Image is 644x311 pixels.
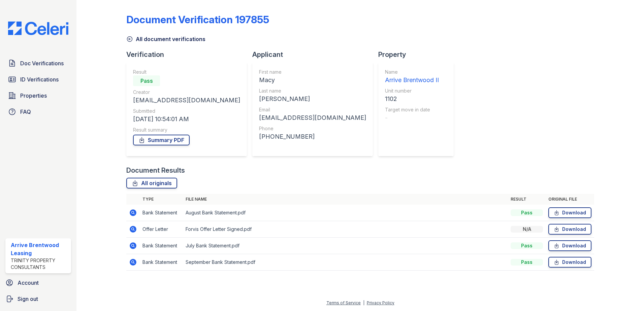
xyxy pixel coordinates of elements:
td: Forvis Offer Letter Signed.pdf [183,221,508,238]
a: Sign out [3,292,74,306]
th: File name [183,194,508,205]
div: Property [378,50,459,59]
span: Sign out [18,295,38,303]
td: August Bank Statement.pdf [183,205,508,221]
div: Macy [259,75,366,85]
div: [PERSON_NAME] [259,94,366,104]
td: September Bank Statement.pdf [183,254,508,271]
div: Unit number [385,88,439,94]
a: FAQ [5,105,71,118]
div: Last name [259,88,366,94]
img: CE_Logo_Blue-a8612792a0a2168367f1c8372b55b34899dd931a85d93a1a3d3e32e68fde9ad4.png [3,22,74,35]
a: Summary PDF [133,135,190,145]
span: Doc Verifications [20,59,64,67]
div: Name [385,69,439,75]
div: Creator [133,89,240,96]
a: Download [548,224,591,235]
th: Original file [546,194,594,205]
div: Arrive Brentwood Leasing [11,241,68,257]
a: Download [548,240,591,251]
a: All originals [126,178,177,188]
a: Properties [5,89,71,102]
td: Offer Letter [140,221,183,238]
a: Privacy Policy [367,300,394,305]
div: [EMAIL_ADDRESS][DOMAIN_NAME] [133,96,240,105]
div: [EMAIL_ADDRESS][DOMAIN_NAME] [259,113,366,123]
a: ID Verifications [5,73,71,86]
td: Bank Statement [140,238,183,254]
div: - [385,113,439,123]
td: Bank Statement [140,205,183,221]
div: Arrive Brentwood II [385,75,439,85]
div: | [363,300,364,305]
td: July Bank Statement.pdf [183,238,508,254]
div: 1102 [385,94,439,104]
th: Result [508,194,546,205]
div: Document Verification 197855 [126,13,269,26]
iframe: chat widget [616,284,637,304]
th: Type [140,194,183,205]
a: Name Arrive Brentwood II [385,69,439,85]
div: Document Results [126,166,185,175]
div: Verification [126,50,252,59]
a: Terms of Service [326,300,361,305]
span: FAQ [20,108,31,116]
div: Trinity Property Consultants [11,257,68,271]
div: Target move in date [385,106,439,113]
div: Pass [511,242,543,249]
div: [PHONE_NUMBER] [259,132,366,141]
div: Result summary [133,127,240,133]
div: Email [259,106,366,113]
div: Submitted [133,108,240,114]
div: Pass [133,75,160,86]
a: Download [548,207,591,218]
div: N/A [511,226,543,233]
div: Result [133,69,240,75]
span: Properties [20,92,47,100]
div: Applicant [252,50,378,59]
div: First name [259,69,366,75]
span: Account [18,279,39,287]
span: ID Verifications [20,75,59,83]
td: Bank Statement [140,254,183,271]
div: Phone [259,125,366,132]
a: All document verifications [126,35,205,43]
a: Doc Verifications [5,57,71,70]
div: Pass [511,209,543,216]
a: Download [548,257,591,268]
div: Pass [511,259,543,266]
div: [DATE] 10:54:01 AM [133,114,240,124]
a: Account [3,276,74,289]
